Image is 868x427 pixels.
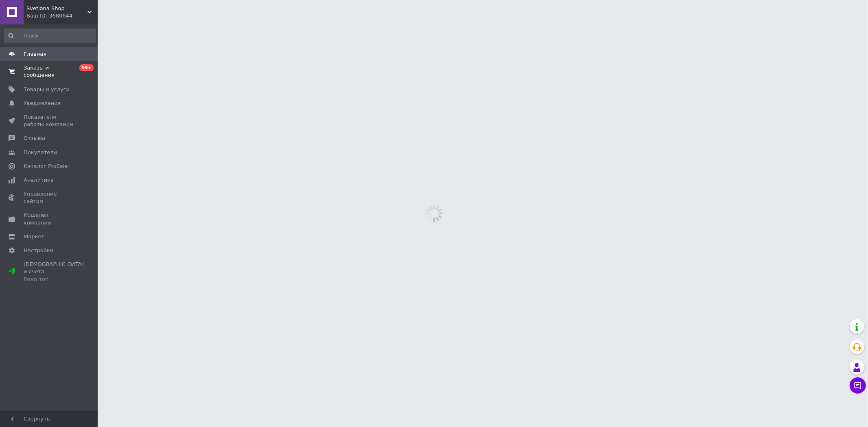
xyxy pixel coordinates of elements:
[24,261,84,283] span: [DEMOGRAPHIC_DATA] и счета
[24,190,75,205] span: Управление сайтом
[24,113,75,128] span: Показатели работы компании
[26,5,87,12] span: Svetlana Shop
[24,100,61,107] span: Уведомления
[24,149,57,156] span: Покупатели
[24,163,68,170] span: Каталог ProSale
[24,276,84,283] div: Prom топ
[4,28,96,43] input: Поиск
[26,12,98,20] div: Ваш ID: 3680644
[24,50,46,58] span: Главная
[24,211,75,226] span: Кошелек компании
[24,233,44,240] span: Маркет
[24,176,54,184] span: Аналитика
[24,135,45,142] span: Отзывы
[850,377,866,394] button: Чат с покупателем
[79,64,94,71] span: 99+
[24,64,75,79] span: Заказы и сообщения
[24,247,53,254] span: Настройки
[24,86,70,93] span: Товары и услуги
